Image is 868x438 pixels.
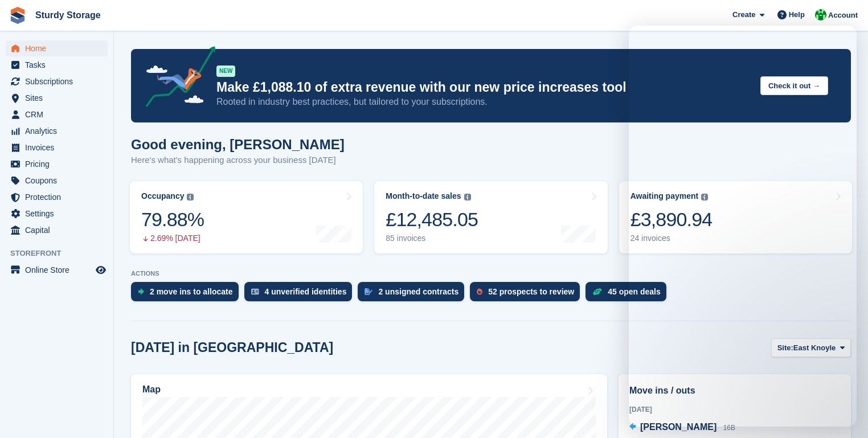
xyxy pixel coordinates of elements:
iframe: Intercom live chat [629,26,857,427]
p: ACTIONS [131,270,851,277]
span: Storefront [10,248,113,259]
span: CRM [25,107,93,122]
a: [PERSON_NAME] 16B [629,420,735,435]
span: 16B [723,424,735,432]
span: Capital [25,222,93,238]
a: 4 unverified identities [244,282,358,307]
span: Protection [25,189,93,205]
div: 2.69% [DATE] [141,234,204,243]
div: 4 unverified identities [265,287,347,296]
p: Rooted in industry best practices, but tailored to your subscriptions. [216,96,751,108]
a: menu [6,57,108,73]
span: Home [25,40,93,56]
span: Coupons [25,173,93,189]
span: Settings [25,206,93,222]
a: Preview store [94,263,108,277]
span: Subscriptions [25,73,93,89]
img: icon-info-grey-7440780725fd019a000dd9b08b2336e03edf1995a4989e88bcd33f0948082b44.svg [464,194,471,200]
div: 79.88% [141,208,204,231]
a: 45 open deals [586,282,672,307]
div: Month-to-date sales [386,191,461,201]
a: menu [6,206,108,222]
span: Create [732,9,755,21]
span: Online Store [25,262,93,278]
img: Simon Sturdy [815,9,826,21]
span: Analytics [25,123,93,139]
a: Occupancy 79.88% 2.69% [DATE] [130,181,363,253]
p: Make £1,088.10 of extra revenue with our new price increases tool [216,79,751,96]
a: 2 move ins to allocate [131,282,244,307]
img: contract_signature_icon-13c848040528278c33f63329250d36e43548de30e8caae1d1a13099fd9432cc5.svg [365,288,372,295]
img: prospect-51fa495bee0391a8d652442698ab0144808aea92771e9ea1ae160a38d050c398.svg [477,288,482,295]
span: Invoices [25,140,93,155]
span: Account [828,10,858,21]
a: menu [6,189,108,205]
img: move_ins_to_allocate_icon-fdf77a2bb77ea45bf5b3d319d69a93e2d87916cf1d5bf7949dd705db3b84f3ca.svg [138,288,144,295]
a: menu [6,73,108,89]
div: NEW [216,66,235,77]
a: menu [6,222,108,238]
div: 45 open deals [608,287,661,296]
a: menu [6,262,108,278]
a: menu [6,40,108,56]
img: stora-icon-8386f47178a22dfd0bd8f6a31ec36ba5ce8667c1dd55bd0f319d3a0aa187defe.svg [9,7,26,24]
span: [PERSON_NAME] [640,422,716,432]
p: Here's what's happening across your business [DATE] [131,154,345,167]
a: menu [6,173,108,189]
h1: Good evening, [PERSON_NAME] [131,137,345,152]
a: menu [6,140,108,155]
a: menu [6,156,108,172]
img: deal-1b604bf984904fb50ccaf53a9ad4b4a5d6e5aea283cecdc64d6e3604feb123c2.svg [592,288,602,296]
a: menu [6,107,108,122]
div: 2 move ins to allocate [150,287,233,296]
img: price-adjustments-announcement-icon-8257ccfd72463d97f412b2fc003d46551f7dbcb40ab6d574587a9cd5c0d94... [136,46,216,111]
div: 85 invoices [386,234,478,243]
div: 2 unsigned contracts [378,287,458,296]
span: Help [789,9,805,21]
span: Tasks [25,57,93,73]
div: 52 prospects to review [488,287,574,296]
a: Month-to-date sales £12,485.05 85 invoices [374,181,607,253]
span: Pricing [25,156,93,172]
a: Sturdy Storage [31,6,105,24]
div: £12,485.05 [386,208,478,231]
h2: [DATE] in [GEOGRAPHIC_DATA] [131,340,333,355]
img: verify_identity-adf6edd0f0f0b5bbfe63781bf79b02c33cf7c696d77639b501bdc392416b5a36.svg [251,288,259,295]
a: 2 unsigned contracts [358,282,470,307]
img: icon-info-grey-7440780725fd019a000dd9b08b2336e03edf1995a4989e88bcd33f0948082b44.svg [187,194,194,200]
a: Awaiting payment £3,890.94 24 invoices [619,181,852,253]
span: Sites [25,90,93,106]
a: menu [6,90,108,106]
a: 52 prospects to review [470,282,586,307]
div: Occupancy [141,191,184,201]
a: menu [6,123,108,139]
h2: Map [142,384,161,395]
